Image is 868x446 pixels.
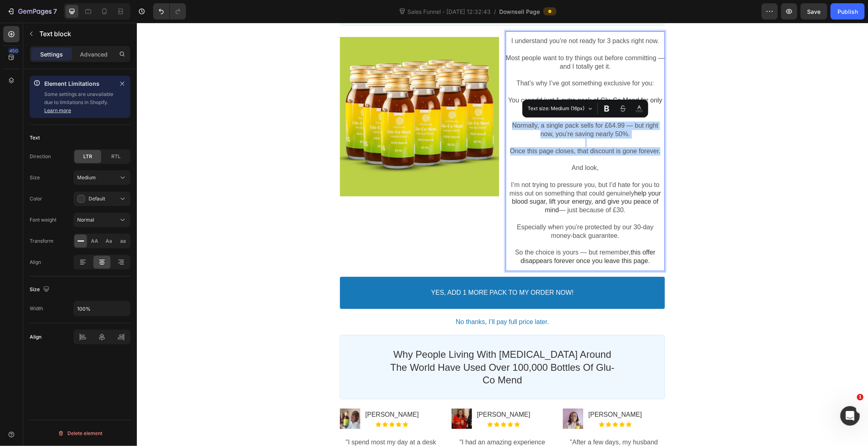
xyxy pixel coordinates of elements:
button: Text size: Medium (16px) [524,101,596,116]
input: Auto [74,301,130,316]
p: [PERSON_NAME] [452,388,505,396]
iframe: Intercom live chat [840,406,860,426]
p: No thanks, I’ll pay full price later. [319,295,412,304]
span: Medium [77,174,96,181]
bdo: Why People Living With [MEDICAL_DATA] Around The World Have Used Over 100,000 Bottles Of Glu-Co Mend [253,326,478,362]
span: 1 [857,394,864,400]
span: Aa [106,237,113,245]
div: Direction [30,153,51,160]
div: 450 [8,48,19,54]
span: Default [89,196,105,202]
div: Transform [30,237,54,245]
p: Text block [39,29,127,39]
div: Publish [838,7,858,16]
span: add just 1 extra pack of Glu-Co Mend for only £35. [395,74,526,89]
p: Some settings are unavailable due to limitations in Shopify. [44,90,114,115]
span: RTL [112,153,121,160]
button: No thanks, I’ll pay full price later. [203,292,528,307]
p: Advanced [80,50,108,59]
button: 7 [3,3,61,20]
span: this offer disappears forever once you leave this page. [384,226,519,241]
p: Settings [40,50,63,59]
button: Save [801,3,827,20]
span: aa [121,237,126,245]
p: [PERSON_NAME] [340,388,394,396]
p: Normally, a single pack sells for £64.99 — but right now, you’re saving nearly 50%. [369,99,528,116]
button: Delete element [30,427,130,440]
button: YES, ADD 1 MORE PACK TO MY ORDER NOW! [203,254,528,286]
button: Medium [74,170,130,185]
p: Element Limitations [44,79,114,89]
div: Undo/Redo [153,3,186,20]
span: Save [807,8,821,15]
div: Editor contextual toolbar [522,100,648,117]
div: Align [30,259,41,266]
span: / [494,7,496,16]
div: Width [30,305,43,312]
p: I’m not trying to pressure you, but I’d hate for you to miss out on something that could genuinel... [369,158,528,192]
iframe: Design area [137,23,868,446]
p: 7 [53,7,57,16]
p: [PERSON_NAME] [229,388,282,396]
div: Align [30,333,41,341]
span: help your blood sugar, lift your energy, and give you peace of mind [375,167,524,191]
span: Normal [77,217,94,223]
span: Sales Funnel - [DATE] 12:32:43 [406,7,493,16]
p: So the choice is yours — but remember, [369,226,528,243]
div: Size [30,284,51,295]
div: Color [30,195,42,202]
div: Delete element [58,429,102,438]
span: LTR [83,153,92,160]
p: Most people want to try things out before committing — and I totally get it. [369,31,528,48]
p: That’s why I’ve got something exclusive for you: [369,57,528,65]
div: Font weight [30,216,56,224]
p: Especially when you’re protected by our 30-day money-back guarantee. [369,200,528,218]
p: Once this page closes, that discount is gone forever. [369,124,528,133]
span: Text size: Medium (16px) [528,104,585,113]
button: Default [74,191,130,206]
span: AA [91,237,99,245]
a: Learn more [44,107,71,113]
button: Normal [74,213,130,227]
button: Publish [831,3,865,20]
span: Downsell Page [500,7,540,16]
div: Text [30,134,40,141]
p: You can [369,74,528,91]
div: Size [30,174,40,181]
p: And look, [369,141,528,150]
p: YES, ADD 1 MORE PACK TO MY ORDER NOW! [294,266,437,274]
